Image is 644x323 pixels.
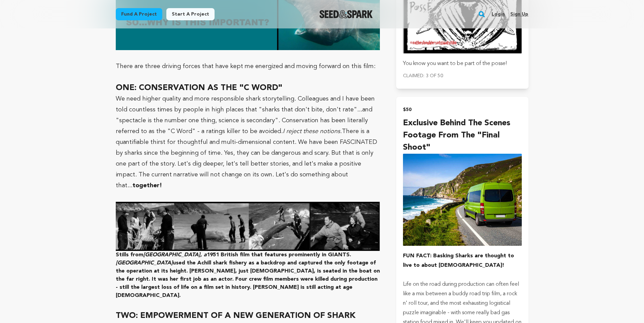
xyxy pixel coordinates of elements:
a: Fund a project [116,8,162,20]
strong: Stills from 1951 British film that features prominently in GIANTS. used the Achill shark fishery ... [116,202,380,298]
strong: ONE: CONSERVATION AS THE "C WORD" [116,84,282,92]
em: [GEOGRAPHIC_DATA] [116,260,173,266]
em: I reject these notions. [283,128,342,134]
p: You know you want to be part of the posse! [403,59,521,68]
em: [GEOGRAPHIC_DATA], a [143,252,207,258]
a: Sign up [510,9,528,20]
h4: Exclusive Behind The Scenes Footage from the "Final Shoot" [403,117,521,154]
a: Start a project [166,8,215,20]
strong: FUN FACT: Basking Sharks are thought to live to about [DEMOGRAPHIC_DATA]! [403,253,514,268]
p: Claimed: 3 of 50 [403,71,521,81]
img: Seed&Spark Logo Dark Mode [319,10,373,18]
img: 1751571155-SImontage.png [116,202,380,251]
img: incentive [403,154,521,246]
h2: $50 [403,105,521,114]
a: Login [492,9,505,20]
a: Seed&Spark Homepage [319,10,373,18]
p: There are three driving forces that have kept me energized and moving forward on this film: [116,61,380,72]
strong: together! [132,182,162,189]
p: We need higher quality and more responsible shark storytelling. Colleagues and I have been told c... [116,93,380,191]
